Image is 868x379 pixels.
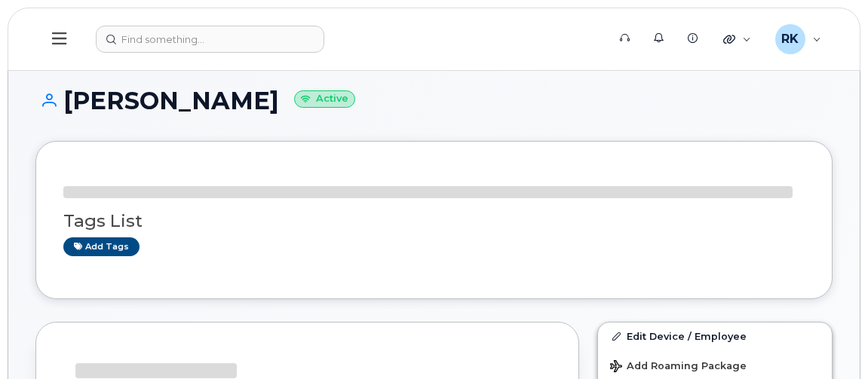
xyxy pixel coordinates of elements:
h3: Tags List [63,212,805,231]
h1: [PERSON_NAME] [35,87,833,114]
a: Add tags [63,237,140,256]
span: Add Roaming Package [610,360,747,374]
small: Active [294,90,355,108]
a: Edit Device / Employee [598,322,832,350]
